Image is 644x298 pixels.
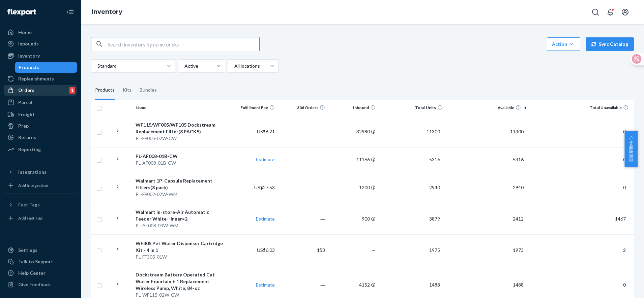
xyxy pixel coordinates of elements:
input: All locations [234,63,234,69]
span: 1467 [612,216,628,222]
div: Add Fast Tag [18,215,42,221]
div: Returns [18,134,36,141]
button: 卖家帮助中心 [624,131,638,167]
a: Estimate [256,216,275,222]
span: 0 [620,157,628,162]
div: Replenishments [18,75,54,82]
a: Replenishments [4,73,77,84]
div: WF115/WF005/WF105 Dockstream Replacement Filter(8 PACKS) [136,122,225,135]
div: Parcel [18,99,32,106]
td: ― [277,203,328,234]
span: 1488 [427,282,443,288]
a: Products [15,62,77,73]
div: 1 [69,87,75,94]
div: WF305 Pet Water Dispenser Cartridge Kit - 4 in 1 [136,240,225,254]
div: Talk to Support [18,258,53,265]
span: — [372,247,376,253]
span: 0 [620,282,628,288]
a: Add Integration [4,180,77,191]
a: Reporting [4,144,77,155]
div: Action [552,41,575,47]
a: Inbounds [4,38,77,49]
td: ― [277,116,328,147]
a: Returns [4,132,77,143]
span: 1973 [510,247,526,253]
span: 2940 [510,185,526,190]
input: Standard [97,63,97,69]
a: Inventory [92,8,122,15]
ol: breadcrumbs [86,2,128,22]
td: ― [277,172,328,203]
th: Total Unavailable [529,100,634,116]
div: Integrations [18,169,47,175]
th: Available [445,100,529,116]
img: Flexport logo [7,9,36,15]
a: Settings [4,245,77,256]
td: 11166 [328,147,378,172]
th: Inbound [328,100,378,116]
th: Total Units [378,100,445,116]
a: Estimate [256,282,275,288]
a: Freight [4,109,77,120]
th: 30d Orders [277,100,328,116]
div: Help Center [18,270,46,276]
td: 32980 [328,116,378,147]
span: US$6.03 [257,247,275,253]
span: 2 [620,247,628,253]
a: Prep [4,121,77,131]
span: 11300 [424,129,443,134]
button: Action [547,37,580,51]
th: Name [133,100,227,116]
input: Search inventory by name or sku [108,37,259,51]
th: Fulfillment Fee [227,100,277,116]
div: PL-FF305-01W [136,254,225,260]
div: PL-AF008-04W-WM [136,222,225,229]
a: Orders1 [4,85,77,96]
a: Help Center [4,268,77,278]
a: Parcel [4,97,77,108]
div: Home [18,29,32,36]
span: 2940 [427,185,443,190]
div: Give Feedback [18,281,51,288]
button: Fast Tags [4,199,77,210]
div: Prep [18,123,29,129]
button: Sync Catalog [586,37,634,51]
a: Home [4,27,77,38]
span: US$6.21 [257,129,275,134]
a: Inventory [4,51,77,61]
div: Products [19,64,39,71]
div: Settings [18,247,37,254]
div: Fast Tags [18,201,40,208]
span: 1975 [427,247,443,253]
a: Talk to Support [4,256,77,267]
a: Add Fast Tag [4,213,77,224]
div: PL-AF008-01B-CW [136,160,225,166]
button: Open Search Box [589,5,602,19]
div: Orders [18,87,34,94]
a: Estimate [256,157,275,162]
span: 0 [620,185,628,190]
div: Walmart in-store-Air Automatic Feeder White--inner=2 [136,209,225,222]
div: PL-AF008-01B-CW [136,153,225,160]
button: Give Feedback [4,279,77,290]
button: Integrations [4,167,77,177]
button: Close Navigation [63,5,77,19]
div: Reporting [18,146,41,153]
td: 900 [328,203,378,234]
div: Kits [123,81,131,100]
td: ― [277,147,328,172]
div: Add Integration [18,183,48,188]
input: Active [184,63,184,69]
span: 0 [620,129,628,134]
div: Products [95,81,115,100]
div: Inbounds [18,40,39,47]
td: 153 [277,234,328,266]
div: PL-FF005-02W-CW [136,135,225,142]
span: 3879 [427,216,443,222]
div: Walmart 1P-Capsule Replacement Filters(8 pack) [136,177,225,191]
td: 1200 [328,172,378,203]
span: 5316 [427,157,443,162]
div: Inventory [18,53,40,59]
span: 11300 [507,129,526,134]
